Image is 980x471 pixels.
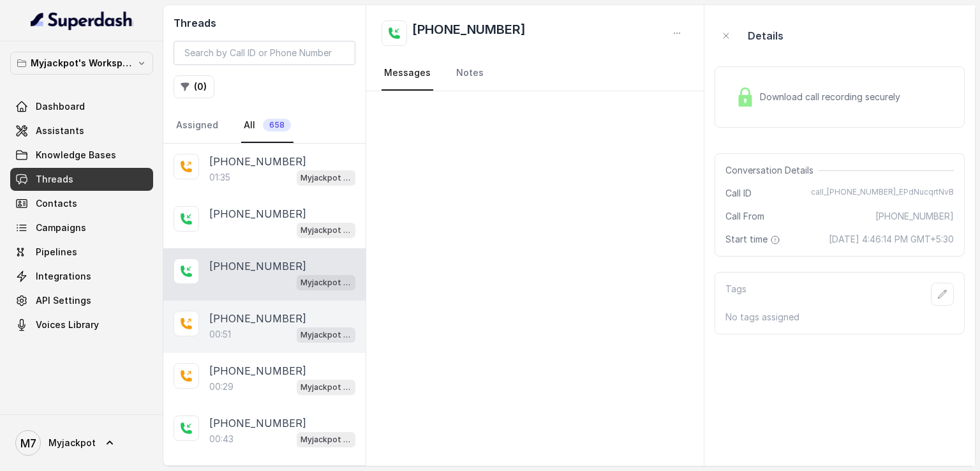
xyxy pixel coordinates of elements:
p: Myjackpot agent [301,381,352,394]
a: Campaigns [10,216,153,239]
p: Details [748,28,783,43]
span: Call From [725,210,764,223]
p: [PHONE_NUMBER] [209,154,306,169]
a: Notes [454,56,486,91]
span: [DATE] 4:46:14 PM GMT+5:30 [829,233,954,246]
p: [PHONE_NUMBER] [209,363,306,378]
a: Assigned [174,108,221,143]
a: Assistants [10,119,153,142]
p: [PHONE_NUMBER] [209,258,306,274]
p: 01:35 [209,171,230,184]
span: Knowledge Bases [36,149,116,161]
a: Contacts [10,192,153,215]
a: Myjackpot [10,425,153,461]
p: Myjackpot's Workspace [31,56,133,71]
nav: Tabs [174,108,355,143]
span: Integrations [36,270,91,283]
p: Myjackpot agent [301,433,352,446]
span: Dashboard [36,100,85,113]
span: Campaigns [36,221,86,234]
button: (0) [174,75,214,98]
img: Lock Icon [736,87,755,107]
span: Threads [36,173,73,186]
a: Pipelines [10,241,153,264]
p: [PHONE_NUMBER] [209,415,306,431]
text: M7 [20,437,36,450]
nav: Tabs [382,56,688,91]
p: 00:43 [209,433,234,445]
p: 00:51 [209,328,231,341]
img: light.svg [31,10,133,31]
p: Tags [725,283,746,306]
span: call_[PHONE_NUMBER]_EPdNucqrtNvB [811,187,954,200]
a: Knowledge Bases [10,144,153,167]
h2: Threads [174,15,355,31]
span: Contacts [36,197,77,210]
a: Dashboard [10,95,153,118]
span: Voices Library [36,318,99,331]
p: Myjackpot agent [301,276,352,289]
span: Download call recording securely [760,91,905,103]
button: Myjackpot's Workspace [10,52,153,75]
a: Integrations [10,265,153,288]
a: Voices Library [10,313,153,336]
input: Search by Call ID or Phone Number [174,41,355,65]
span: 658 [263,119,291,131]
p: Myjackpot agent [301,329,352,341]
a: Threads [10,168,153,191]
span: Conversation Details [725,164,819,177]
span: API Settings [36,294,91,307]
p: 00:29 [209,380,234,393]
a: Messages [382,56,433,91]
p: [PHONE_NUMBER] [209,206,306,221]
a: API Settings [10,289,153,312]
span: [PHONE_NUMBER] [875,210,954,223]
span: Myjackpot [48,437,96,449]
p: Myjackpot agent [301,224,352,237]
span: Pipelines [36,246,77,258]
span: Start time [725,233,783,246]
p: Myjackpot agent [301,172,352,184]
span: Assistants [36,124,84,137]
span: Call ID [725,187,752,200]
a: All658 [241,108,293,143]
p: [PHONE_NUMBER] [209,311,306,326]
p: No tags assigned [725,311,954,324]
h2: [PHONE_NUMBER] [412,20,526,46]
